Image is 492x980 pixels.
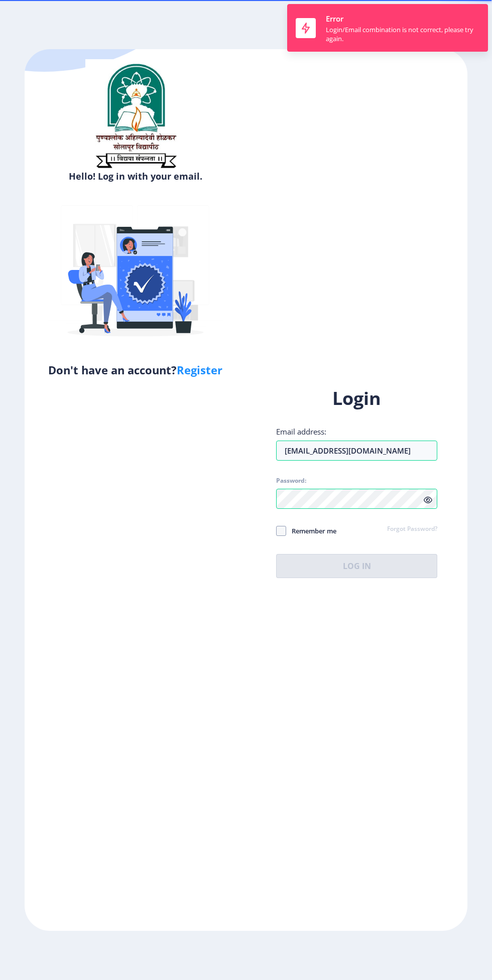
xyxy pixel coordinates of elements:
[326,14,343,24] span: Error
[32,362,238,378] h5: Don't have an account?
[387,525,437,534] a: Forgot Password?
[286,525,336,537] span: Remember me
[276,427,326,437] label: Email address:
[276,441,437,461] input: Email address
[276,477,306,485] label: Password:
[32,170,238,182] h6: Hello! Log in with your email.
[48,186,223,362] img: Verified-rafiki.svg
[85,59,186,173] img: sulogo.png
[326,25,479,43] div: Login/Email combination is not correct, please try again.
[177,362,222,377] a: Register
[276,386,437,410] h1: Login
[276,554,437,578] button: Log In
